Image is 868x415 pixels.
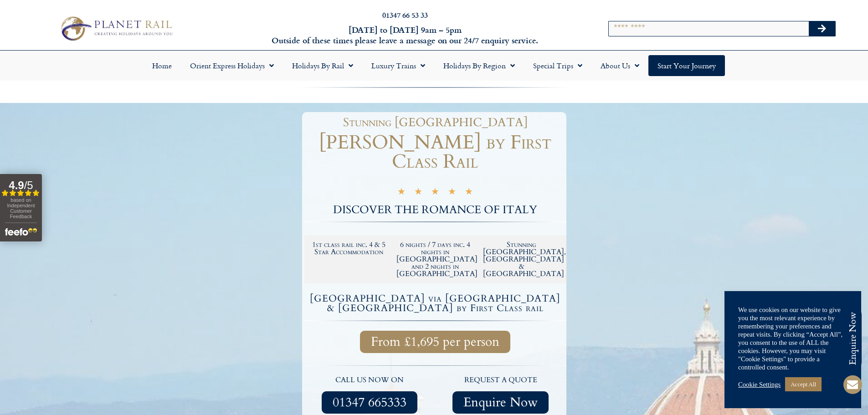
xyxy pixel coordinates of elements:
i: ★ [431,188,439,198]
h2: 1st class rail inc. 4 & 5 Star Accommodation [310,241,388,256]
img: Planet Rail Train Holidays Logo [56,14,175,43]
a: From £1,695 per person [360,331,510,353]
a: Cookie Settings [738,380,781,389]
h1: Stunning [GEOGRAPHIC_DATA] [309,117,562,128]
span: 01347 665333 [333,397,406,408]
a: Holidays by Region [434,55,524,76]
a: Orient Express Holidays [181,55,283,76]
a: 01347 66 53 33 [382,10,428,20]
a: Start your Journey [648,55,725,76]
a: Luxury Trains [362,55,434,76]
i: ★ [448,188,456,198]
span: From £1,695 per person [371,336,499,348]
h4: [GEOGRAPHIC_DATA] via [GEOGRAPHIC_DATA] & [GEOGRAPHIC_DATA] by First Class rail [306,294,565,313]
i: ★ [465,188,473,198]
a: Holidays by Rail [283,55,362,76]
span: Enquire Now [463,397,538,408]
p: request a quote [440,374,562,386]
h2: 6 nights / 7 days inc. 4 nights in [GEOGRAPHIC_DATA] and 2 nights in [GEOGRAPHIC_DATA] [396,241,474,277]
h1: [PERSON_NAME] by First Class Rail [304,133,566,171]
a: Enquire Now [452,391,549,414]
a: Accept All [785,377,822,391]
i: ★ [397,188,406,198]
a: Home [143,55,181,76]
h2: Stunning [GEOGRAPHIC_DATA], [GEOGRAPHIC_DATA] & [GEOGRAPHIC_DATA] [483,241,560,277]
a: 01347 665333 [322,391,417,414]
i: ★ [414,188,422,198]
div: 5/5 [397,186,473,198]
a: Special Trips [524,55,591,76]
nav: Menu [5,55,863,76]
p: call us now on [309,374,431,386]
div: We use cookies on our website to give you the most relevant experience by remembering your prefer... [738,306,847,371]
a: About Us [591,55,648,76]
button: Search [809,21,835,36]
h2: DISCOVER THE ROMANCE OF ITALY [304,205,566,215]
h6: [DATE] to [DATE] 9am – 5pm Outside of these times please leave a message on our 24/7 enquiry serv... [234,25,576,46]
